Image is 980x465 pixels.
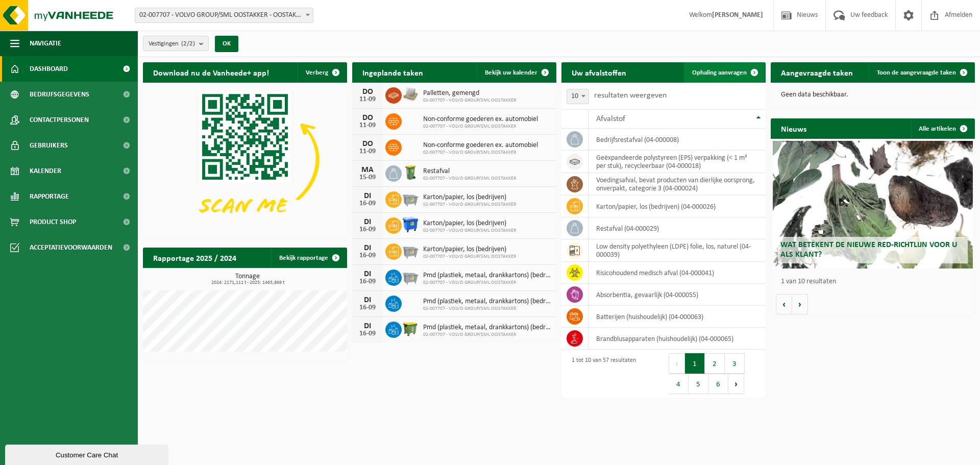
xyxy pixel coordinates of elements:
[357,322,378,330] div: DI
[357,218,378,226] div: DI
[402,164,419,181] img: WB-0240-HPE-GN-50
[135,8,313,22] span: 02-007707 - VOLVO GROUP/SML OOSTAKKER - OOSTAKKER
[485,69,537,76] span: Bekijk uw kalender
[589,239,766,262] td: low density polyethyleen (LDPE) folie, los, naturel (04-000039)
[357,200,378,207] div: 16-09
[423,219,516,228] span: Karton/papier, los (bedrijven)
[423,89,516,97] span: Palletten, gemengd
[589,306,766,328] td: batterijen (huishoudelijk) (04-000063)
[357,88,378,96] div: DO
[589,328,766,350] td: brandblusapparaten (huishoudelijk) (04-000065)
[589,195,766,217] td: karton/papier, los (bedrijven) (04-000026)
[423,280,551,286] span: 02-007707 - VOLVO GROUP/SML OOSTAKKER
[148,273,347,285] h3: Tonnage
[589,173,766,195] td: voedingsafval, bevat producten van dierlijke oorsprong, onverpakt, categorie 3 (04-000024)
[589,217,766,239] td: restafval (04-000029)
[725,353,745,374] button: 3
[567,89,589,104] span: 10
[589,262,766,284] td: risicohoudend medisch afval (04-000041)
[773,141,973,268] a: Wat betekent de nieuwe RED-richtlijn voor u als klant?
[30,235,112,260] span: Acceptatievoorwaarden
[215,36,238,52] button: OK
[30,158,61,184] span: Kalender
[669,353,685,374] button: Previous
[771,62,863,82] h2: Aangevraagde taken
[30,133,68,158] span: Gebruikers
[728,374,744,394] button: Next
[712,11,763,19] strong: [PERSON_NAME]
[567,352,636,395] div: 1 tot 10 van 57 resultaten
[423,150,538,156] span: 02-007707 - VOLVO GROUP/SML OOSTAKKER
[357,122,378,129] div: 11-09
[143,36,209,51] button: Vestigingen(2/2)
[771,118,817,138] h2: Nieuws
[30,107,89,133] span: Contactpersonen
[589,284,766,306] td: absorbentia, gevaarlijk (04-000055)
[781,278,970,285] p: 1 van 10 resultaten
[357,296,378,304] div: DI
[423,306,551,312] span: 02-007707 - VOLVO GROUP/SML OOSTAKKER
[423,324,551,332] span: Pmd (plastiek, metaal, drankkartons) (bedrijven)
[149,36,195,52] span: Vestigingen
[143,248,247,267] h2: Rapportage 2025 / 2024
[357,166,378,174] div: MA
[143,62,279,82] h2: Download nu de Vanheede+ app!
[30,31,61,56] span: Navigatie
[685,353,705,374] button: 1
[357,96,378,103] div: 11-09
[143,83,347,236] img: Download de VHEPlus App
[596,115,625,123] span: Afvalstof
[30,56,68,82] span: Dashboard
[402,86,419,103] img: LP-PA-00000-WDN-11
[567,89,589,104] span: 10
[357,226,378,233] div: 16-09
[357,174,378,181] div: 15-09
[423,115,538,124] span: Non-conforme goederen ex. automobiel
[776,294,792,314] button: Vorige
[298,62,346,83] button: Verberg
[561,62,636,82] h2: Uw afvalstoffen
[589,151,766,173] td: geëxpandeerde polystyreen (EPS) verpakking (< 1 m² per stuk), recycleerbaar (04-000018)
[357,140,378,148] div: DO
[423,272,551,280] span: Pmd (plastiek, metaal, drankkartons) (bedrijven)
[357,244,378,252] div: DI
[594,91,667,100] label: resultaten weergeven
[357,252,378,259] div: 16-09
[402,216,419,233] img: WB-1100-HPE-BE-01
[705,353,725,374] button: 2
[423,124,538,130] span: 02-007707 - VOLVO GROUP/SML OOSTAKKER
[357,278,378,285] div: 16-09
[708,374,728,394] button: 6
[423,97,516,104] span: 02-007707 - VOLVO GROUP/SML OOSTAKKER
[689,374,708,394] button: 5
[423,254,516,260] span: 02-007707 - VOLVO GROUP/SML OOSTAKKER
[357,304,378,311] div: 16-09
[423,193,516,202] span: Karton/papier, los (bedrijven)
[402,320,419,337] img: WB-1100-HPE-GN-50
[684,62,765,83] a: Ophaling aanvragen
[357,330,378,337] div: 16-09
[402,190,419,207] img: WB-2500-GAL-GY-01
[148,280,347,285] span: 2024: 2171,111 t - 2025: 1463,869 t
[423,332,551,338] span: 02-007707 - VOLVO GROUP/SML OOSTAKKER
[423,176,516,182] span: 02-007707 - VOLVO GROUP/SML OOSTAKKER
[911,118,974,139] a: Alle artikelen
[423,141,538,150] span: Non-conforme goederen ex. automobiel
[869,62,974,83] a: Toon de aangevraagde taken
[669,374,689,394] button: 4
[357,148,378,155] div: 11-09
[692,69,747,76] span: Ophaling aanvragen
[5,443,170,465] iframe: chat widget
[589,129,766,151] td: bedrijfsrestafval (04-000008)
[135,8,313,23] span: 02-007707 - VOLVO GROUP/SML OOSTAKKER - OOSTAKKER
[477,62,555,83] a: Bekijk uw kalender
[30,184,69,209] span: Rapportage
[402,268,419,285] img: WB-2500-GAL-GY-01
[357,270,378,278] div: DI
[357,114,378,122] div: DO
[781,91,965,99] p: Geen data beschikbaar.
[402,242,419,259] img: WB-2500-GAL-GY-01
[357,192,378,200] div: DI
[30,82,89,107] span: Bedrijfsgegevens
